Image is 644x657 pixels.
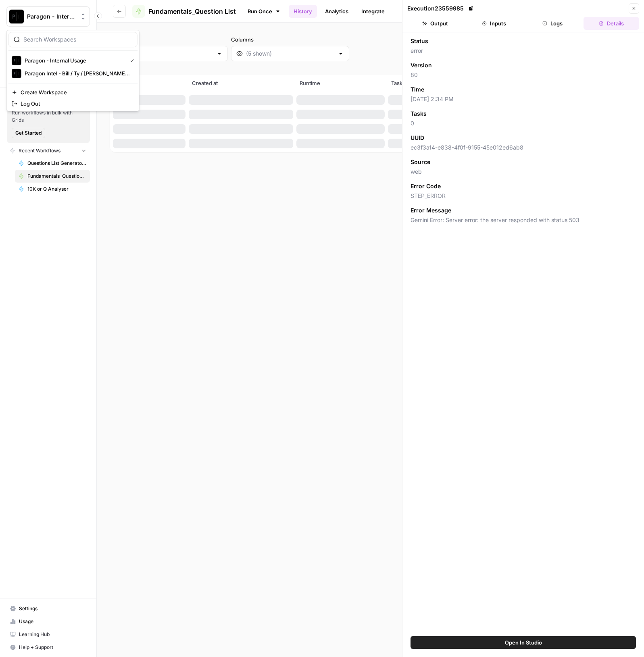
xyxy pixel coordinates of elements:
[246,50,334,58] input: (5 shown)
[8,98,138,109] a: Log Out
[242,4,286,18] a: Run Once
[411,143,636,152] span: ec3f3a14-e838-4f0f-9155-45e012ed6ab8
[19,618,86,625] span: Usage
[411,120,414,127] a: 0
[411,216,636,224] span: Gemini Error: Server error: the server responded with status 503
[111,75,187,93] th: Status
[411,47,636,55] span: error
[6,30,140,111] div: Workspace: Paragon - Internal Usage
[411,206,451,214] span: Error Message
[23,35,132,44] input: Search Workspaces
[9,9,24,24] img: Paragon - Internal Usage Logo
[295,75,386,93] th: Runtime
[27,185,86,193] span: 10K or Q Analyser
[15,129,42,137] span: Get Started
[584,17,639,30] button: Details
[320,5,353,18] a: Analytics
[12,69,21,78] img: Paragon Intel - Bill / Ty / Colby R&D Logo
[231,35,349,44] label: Columns
[21,88,131,96] span: Create Workspace
[6,615,90,628] a: Usage
[19,605,86,612] span: Settings
[19,644,86,651] span: Help + Support
[411,192,636,200] span: STEP_ERROR
[407,17,463,30] button: Output
[132,5,236,18] a: Fundamentals_Question List
[125,50,213,58] input: Any
[110,35,228,44] label: Status
[6,602,90,615] a: Settings
[356,5,390,18] a: Integrate
[12,109,85,124] span: Run workflows in bulk with Grids
[411,95,636,103] span: [DATE] 2:34 PM
[25,56,124,64] span: Paragon - Internal Usage
[6,628,90,641] a: Learning Hub
[411,85,424,94] span: Time
[15,170,90,183] a: Fundamentals_Question List
[15,157,90,170] a: Questions List Generator 2.0
[411,37,428,45] span: Status
[289,5,317,18] a: History
[25,69,131,77] span: Paragon Intel - Bill / Ty / [PERSON_NAME] R&D
[27,173,86,180] span: Fundamentals_Question List
[27,160,86,167] span: Questions List Generator 2.0
[411,636,636,649] button: Open In Studio
[411,61,432,69] span: Version
[148,6,236,16] span: Fundamentals_Question List
[8,87,138,98] a: Create Workspace
[27,12,76,21] span: Paragon - Internal Usage
[411,182,441,190] span: Error Code
[505,638,542,647] span: Open In Studio
[466,17,522,30] button: Inputs
[525,17,581,30] button: Logs
[411,110,427,118] span: Tasks
[411,134,424,142] span: UUID
[12,56,21,65] img: Paragon - Internal Usage Logo
[21,100,131,108] span: Log Out
[411,168,636,176] span: web
[12,128,45,138] button: Get Started
[407,4,475,12] div: Execution 23559985
[19,631,86,638] span: Learning Hub
[411,158,430,166] span: Source
[15,183,90,195] a: 10K or Q Analyser
[19,147,60,154] span: Recent Workflows
[6,641,90,654] button: Help + Support
[187,75,295,93] th: Created at
[386,75,459,93] th: Tasks
[411,71,636,79] span: 80
[6,6,90,27] button: Workspace: Paragon - Internal Usage
[6,145,90,157] button: Recent Workflows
